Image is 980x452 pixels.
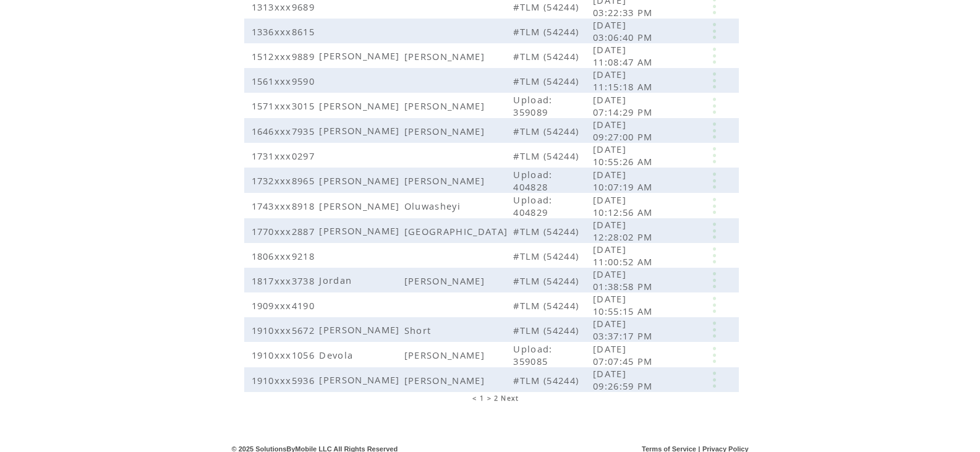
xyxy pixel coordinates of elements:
[593,93,656,118] span: [DATE] 07:14:29 PM
[513,75,582,87] span: #TLM (54244)
[404,374,488,386] span: [PERSON_NAME]
[501,394,519,403] a: Next
[513,25,582,38] span: #TLM (54244)
[252,299,318,312] span: 1909xxx4190
[252,100,318,112] span: 1571xxx3015
[593,118,656,143] span: [DATE] 09:27:00 PM
[593,343,656,367] span: [DATE] 07:07:45 PM
[319,323,403,336] span: [PERSON_NAME]
[513,343,552,367] span: Upload: 359085
[319,349,356,361] span: Devola
[319,174,403,187] span: [PERSON_NAME]
[252,150,318,162] span: 1731xxx0297
[513,275,582,287] span: #TLM (54244)
[513,374,582,386] span: #TLM (54244)
[404,174,488,187] span: [PERSON_NAME]
[513,250,582,262] span: #TLM (54244)
[513,299,582,312] span: #TLM (54244)
[404,50,488,62] span: [PERSON_NAME]
[593,68,656,93] span: [DATE] 11:15:18 AM
[513,125,582,137] span: #TLM (54244)
[593,19,656,43] span: [DATE] 03:06:40 PM
[404,100,488,112] span: [PERSON_NAME]
[593,268,656,292] span: [DATE] 01:38:58 PM
[472,394,492,403] span: < 1 >
[593,367,656,392] span: [DATE] 09:26:59 PM
[513,324,582,336] span: #TLM (54244)
[252,349,318,361] span: 1910xxx1056
[252,324,318,336] span: 1910xxx5672
[593,143,656,168] span: [DATE] 10:55:26 AM
[513,50,582,62] span: #TLM (54244)
[404,275,488,287] span: [PERSON_NAME]
[252,250,318,262] span: 1806xxx9218
[513,194,552,218] span: Upload: 404829
[404,324,435,336] span: Short
[593,218,656,243] span: [DATE] 12:28:02 PM
[319,49,403,62] span: [PERSON_NAME]
[593,243,656,268] span: [DATE] 11:00:52 AM
[319,373,403,386] span: [PERSON_NAME]
[404,349,488,361] span: [PERSON_NAME]
[593,43,656,68] span: [DATE] 11:08:47 AM
[404,125,488,137] span: [PERSON_NAME]
[252,275,318,287] span: 1817xxx3738
[513,168,552,193] span: Upload: 404828
[593,292,656,317] span: [DATE] 10:55:15 AM
[404,225,511,237] span: [GEOGRAPHIC_DATA]
[593,317,656,342] span: [DATE] 03:37:17 PM
[513,93,552,118] span: Upload: 359089
[319,200,403,212] span: [PERSON_NAME]
[513,1,582,13] span: #TLM (54244)
[252,200,318,212] span: 1743xxx8918
[252,75,318,87] span: 1561xxx9590
[319,224,403,237] span: [PERSON_NAME]
[513,150,582,162] span: #TLM (54244)
[252,174,318,187] span: 1732xxx8965
[252,25,318,38] span: 1336xxx8615
[319,124,403,137] span: [PERSON_NAME]
[319,100,403,112] span: [PERSON_NAME]
[252,374,318,386] span: 1910xxx5936
[252,125,318,137] span: 1646xxx7935
[252,50,318,62] span: 1512xxx9889
[513,225,582,237] span: #TLM (54244)
[252,1,318,13] span: 1313xxx9689
[593,168,656,193] span: [DATE] 10:07:19 AM
[252,225,318,237] span: 1770xxx2887
[404,200,464,212] span: Oluwasheyi
[593,194,656,218] span: [DATE] 10:12:56 AM
[319,274,355,286] span: Jordan
[494,394,498,403] a: 2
